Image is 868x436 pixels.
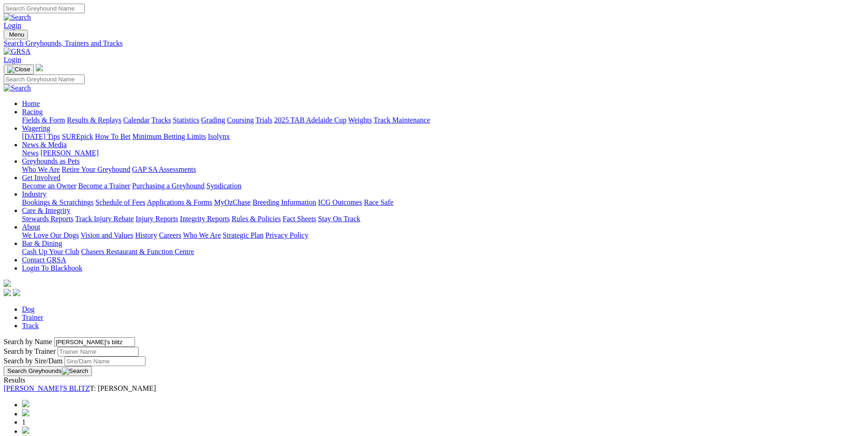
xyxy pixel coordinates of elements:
a: Injury Reports [135,215,178,223]
a: Retire Your Greyhound [62,165,130,173]
a: 2025 TAB Adelaide Cup [274,116,346,124]
a: Weights [348,116,372,124]
a: Breeding Information [253,198,316,206]
div: Bar & Dining [22,248,864,256]
a: Trials [255,116,272,124]
div: News & Media [22,149,864,157]
a: Dog [22,305,35,313]
a: Who We Are [22,165,60,173]
button: Toggle navigation [4,64,34,74]
a: Racing [22,108,43,116]
a: Isolynx [208,133,230,140]
img: logo-grsa-white.png [36,64,43,71]
span: Menu [9,31,24,38]
a: Privacy Policy [265,231,308,239]
a: Schedule of Fees [95,198,145,206]
label: Search by Sire/Dam [4,357,63,365]
a: Contact GRSA [22,256,66,264]
a: ICG Outcomes [318,198,362,206]
div: Results [4,376,864,384]
button: Toggle navigation [4,30,28,39]
a: MyOzChase [214,198,251,206]
img: chevron-left-pager-blue.svg [22,409,29,416]
a: Login To Blackbook [22,264,82,272]
a: News [22,149,38,157]
a: History [135,231,157,239]
a: Bar & Dining [22,239,62,247]
a: Results & Replays [67,116,121,124]
a: Track Injury Rebate [75,215,134,223]
img: facebook.svg [4,289,11,296]
div: About [22,231,864,239]
img: twitter.svg [13,289,20,296]
a: [DATE] Tips [22,133,60,140]
a: Strategic Plan [223,231,264,239]
a: About [22,223,40,231]
div: Wagering [22,133,864,141]
span: 1 [22,418,26,426]
div: Greyhounds as Pets [22,165,864,174]
input: Search by Sire/Dam name [65,356,146,366]
a: Applications & Forms [147,198,212,206]
a: Fact Sheets [283,215,316,223]
a: Integrity Reports [180,215,230,223]
a: Track Maintenance [374,116,430,124]
img: Close [7,66,30,73]
img: GRSA [4,48,31,56]
a: Cash Up Your Club [22,248,79,255]
a: Home [22,100,40,107]
a: Grading [201,116,225,124]
label: Search by Name [4,338,52,346]
a: Fields & Form [22,116,65,124]
input: Search [4,4,85,13]
a: Track [22,322,39,330]
img: Search [4,84,31,92]
input: Search [4,74,85,84]
a: Become an Owner [22,182,76,190]
div: Care & Integrity [22,215,864,223]
label: Search by Trainer [4,347,56,355]
a: Careers [159,231,181,239]
a: How To Bet [95,133,131,140]
img: Search [4,13,31,21]
a: Purchasing a Greyhound [132,182,205,190]
a: Race Safe [364,198,393,206]
div: Get Involved [22,182,864,190]
a: Who We Are [183,231,221,239]
a: Bookings & Scratchings [22,198,93,206]
a: SUREpick [62,133,93,140]
img: Search [62,367,88,375]
img: chevron-right-pager-blue.svg [22,426,29,434]
a: Stewards Reports [22,215,73,223]
a: Care & Integrity [22,207,70,214]
a: Login [4,21,21,29]
a: Wagering [22,124,50,132]
div: Racing [22,116,864,124]
button: Search Greyhounds [4,366,92,376]
div: Industry [22,198,864,207]
a: Get Involved [22,174,60,181]
a: Stay On Track [318,215,360,223]
a: Syndication [206,182,241,190]
a: Become a Trainer [78,182,130,190]
a: Tracks [151,116,171,124]
img: chevrons-left-pager-blue.svg [22,400,29,407]
a: Login [4,56,21,64]
a: Greyhounds as Pets [22,157,80,165]
a: Vision and Values [81,231,133,239]
a: Industry [22,190,46,198]
a: News & Media [22,141,67,149]
a: GAP SA Assessments [132,165,196,173]
a: Chasers Restaurant & Function Centre [81,248,194,255]
img: logo-grsa-white.png [4,280,11,287]
input: Search by Trainer name [58,347,139,356]
a: [PERSON_NAME]'S BLITZ [4,384,90,392]
a: Minimum Betting Limits [132,133,206,140]
div: T: [PERSON_NAME] [4,384,864,393]
a: Search Greyhounds, Trainers and Tracks [4,39,864,48]
a: Trainer [22,314,43,321]
input: Search by Greyhound name [54,337,135,347]
a: Rules & Policies [232,215,281,223]
a: Statistics [173,116,199,124]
